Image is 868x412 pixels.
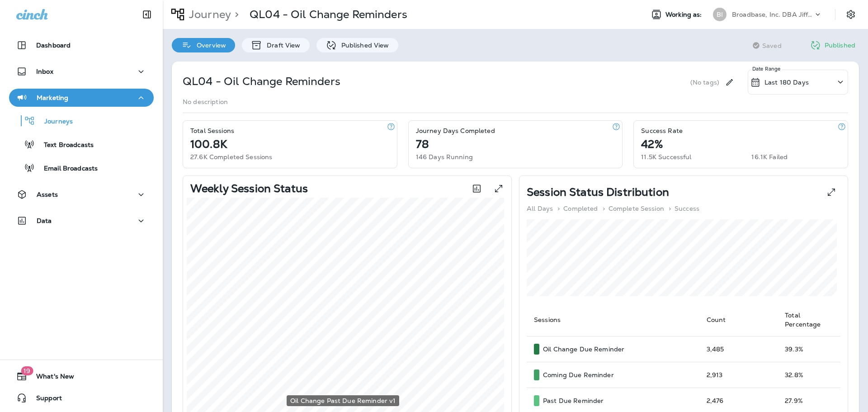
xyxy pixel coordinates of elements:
p: 78 [416,141,429,148]
p: 42% [641,141,662,148]
button: Journeys [9,111,154,130]
button: Support [9,389,154,407]
button: Marketing [9,89,154,107]
button: Collapse Sidebar [134,5,160,24]
p: Assets [37,191,58,198]
p: Total Sessions [190,127,234,134]
button: Toggle between session count and session percentage [467,180,486,198]
p: Session Status Distribution [527,189,669,196]
td: 39.3 % [778,336,840,362]
button: 19What's New [9,367,154,385]
span: What's New [27,373,74,384]
p: No description [183,98,228,105]
p: Success Rate [641,127,683,134]
p: Complete Session [609,205,664,212]
p: Oil Change Due Reminder [543,346,624,353]
p: Published View [337,42,389,49]
span: 19 [21,366,33,375]
td: 32.8 % [778,362,840,388]
p: (No tags) [690,79,719,86]
p: Journey [185,8,231,21]
div: Edit [721,70,738,95]
button: Text Broadcasts [9,135,154,154]
div: Oil Change Past Due Reminder v1 [287,395,399,406]
p: Marketing [37,94,68,101]
button: Email Broadcasts [9,158,154,177]
p: Weekly Session Status [190,185,308,192]
p: Journeys [35,118,73,126]
p: Completed [563,205,598,212]
p: Success [675,205,699,212]
p: Inbox [36,68,53,75]
p: > [231,8,239,21]
p: Published [825,42,855,49]
span: Support [27,394,62,405]
button: Dashboard [9,36,154,54]
p: 11.5K Successful [641,153,691,161]
p: Dashboard [36,42,71,49]
button: Settings [843,6,859,23]
button: View Pie expanded to full screen [822,183,840,201]
p: Data [37,217,52,224]
p: Date Range [752,65,782,72]
th: Sessions [527,303,699,336]
p: Text Broadcasts [35,141,94,150]
p: > [603,205,605,212]
td: 3,485 [699,336,778,362]
p: Overview [192,42,226,49]
span: Working as: [665,11,704,19]
th: Total Percentage [778,303,840,336]
span: Saved [762,42,782,49]
p: 100.8K [190,141,227,148]
th: Count [699,303,778,336]
p: Broadbase, Inc. DBA Jiffy Lube [732,11,813,18]
button: Assets [9,185,154,204]
p: > [669,205,671,212]
p: 16.1K Failed [751,153,788,161]
p: 27.6K Completed Sessions [190,153,272,161]
button: Data [9,212,154,230]
p: Draft View [262,42,300,49]
p: Coming Due Reminder [543,371,614,379]
p: 146 Days Running [416,153,473,161]
div: BI [713,8,726,21]
p: QL04 - Oil Change Reminders [183,74,340,89]
p: Past Due Reminder [543,397,604,404]
p: > [557,205,560,212]
button: View graph expanded to full screen [490,180,508,198]
p: All Days [527,205,553,212]
p: QL04 - Oil Change Reminders [250,8,407,21]
button: Inbox [9,62,154,81]
p: Journey Days Completed [416,127,495,134]
p: Email Broadcasts [35,165,98,173]
td: 2,913 [699,362,778,388]
p: Last 180 Days [764,79,809,86]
